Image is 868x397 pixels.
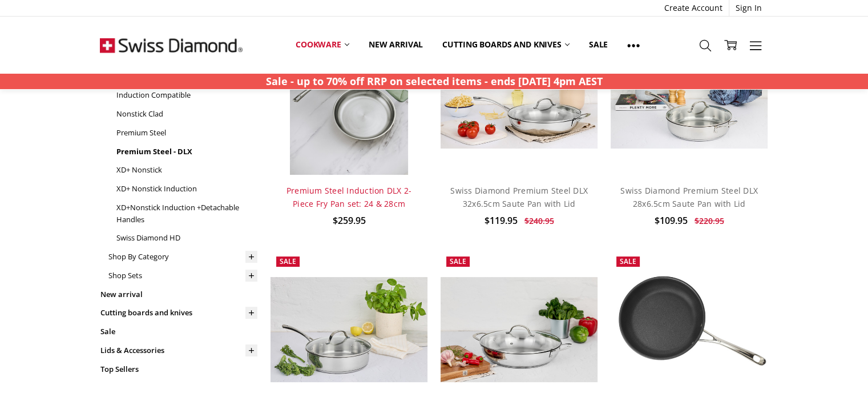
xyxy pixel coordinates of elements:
img: Swiss Diamond Premium Steel DLX 32x6.5cm Chef Pan with lid [441,277,598,382]
span: $119.95 [485,214,518,227]
span: $259.95 [332,214,365,227]
a: Premium Steel [116,123,257,142]
a: Swiss Diamond Premium Steel DLX 32x6.5cm Saute Pan with Lid [450,185,588,208]
span: $109.95 [655,214,688,227]
span: Sale [620,256,636,266]
a: Show All [617,32,649,58]
a: Cutting boards and knives [100,303,257,322]
a: Premium steel DLX 2pc fry pan set (28 and 24cm) life style shot [271,18,428,175]
img: Swiss Diamond Premium Steel DLX 28x6.5cm Saute Pan with Lid [611,43,768,149]
a: Sale [100,322,257,341]
a: Premium Steel - DLX [116,142,257,161]
a: New arrival [100,285,257,304]
a: XD+ Nonstick Induction [116,179,257,198]
span: $220.95 [695,215,724,226]
a: Nonstick Clad [116,105,257,123]
img: Free Shipping On Every Order [100,17,243,74]
a: XD+Nonstick Induction +Detachable Handles [116,198,257,229]
a: Shop By Category [108,247,257,266]
span: Sale [450,256,466,266]
a: Lids & Accessories [100,341,257,360]
a: Shop Sets [108,266,257,285]
a: Swiss Diamond Premium Steel DLX 32x6.5cm Saute Pan with Lid [441,18,598,175]
span: $240.95 [524,215,554,226]
a: XD+ Nonstick [116,161,257,179]
span: Sale [280,256,296,266]
a: Top Sellers [100,360,257,379]
img: Swiss Diamond Premium Steel DLX 32x6.5cm Saute Pan with Lid [441,43,598,149]
a: Cutting boards and knives [433,32,579,57]
a: Sale [579,32,617,57]
strong: Sale - up to 70% off RRP on selected items - ends [DATE] 4pm AEST [266,74,603,88]
a: Premium Steel Induction DLX 2-Piece Fry Pan set: 24 & 28cm [286,185,412,208]
a: Swiss Diamond Premium Steel DLX 28x6.5cm Saute Pan with Lid [620,185,758,208]
img: Premium steel DLX 2pc fry pan set (28 and 24cm) life style shot [290,18,408,175]
a: Induction Compatible [116,86,257,105]
a: New arrival [359,32,433,57]
img: Swiss Diamond Premium Steel DLX 24x6.0cm Saute Pan with Lid [271,277,428,382]
a: Cookware [286,32,359,57]
a: Swiss Diamond HD [116,228,257,247]
a: Swiss Diamond Premium Steel DLX 28x6.5cm Saute Pan with Lid [611,18,768,175]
